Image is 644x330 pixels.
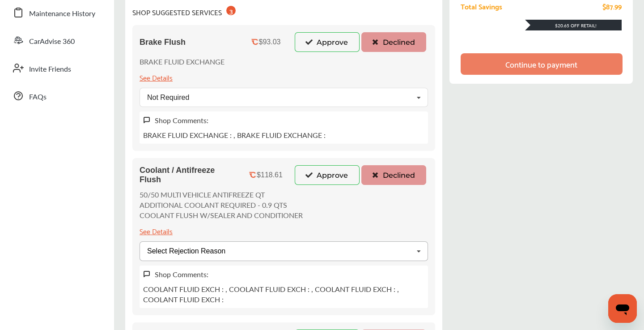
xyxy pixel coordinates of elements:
p: COOLANT FLUID EXCH : , COOLANT FLUID EXCH : , COOLANT FLUID EXCH : , COOLANT FLUID EXCH : [143,284,424,304]
img: svg+xml;base64,PHN2ZyB3aWR0aD0iMTYiIGhlaWdodD0iMTciIHZpZXdCb3g9IjAgMCAxNiAxNyIgZmlsbD0ibm9uZSIgeG... [143,270,150,278]
div: $20.65 Off Retail! [525,22,622,29]
button: Declined [361,165,426,185]
p: ADDITIONAL COOLANT REQUIRED - 0.9 QTS [140,200,303,210]
label: Shop Comments: [155,115,208,125]
span: FAQs [29,91,47,103]
span: Coolant / Antifreeze Flush [140,166,237,184]
p: COOLANT FLUSH W/SEALER AND CONDITIONER [140,210,303,220]
div: $87.99 [602,2,622,10]
span: Maintenance History [29,8,95,20]
img: svg+xml;base64,PHN2ZyB3aWR0aD0iMTYiIGhlaWdodD0iMTciIHZpZXdCb3g9IjAgMCAxNiAxNyIgZmlsbD0ibm9uZSIgeG... [143,116,150,124]
div: $93.03 [259,38,281,46]
a: FAQs [8,84,105,107]
label: Shop Comments: [155,269,208,279]
button: Approve [295,32,360,52]
a: CarAdvise 360 [8,29,105,52]
a: Maintenance History [8,1,105,24]
p: BRAKE FLUID EXCHANGE [140,56,225,67]
button: Declined [361,32,426,52]
div: Not Required [147,94,189,101]
iframe: Button to launch messaging window [608,294,637,323]
button: Approve [295,165,360,185]
div: 3 [226,6,236,15]
div: Select Rejection Reason [147,248,225,255]
a: Invite Friends [8,56,105,80]
div: See Details [140,225,173,237]
div: Total Savings [461,2,502,10]
div: $118.61 [257,171,283,179]
p: 50/50 MULTI VEHICLE ANTIFREEZE QT [140,189,303,200]
span: Brake Flush [140,38,186,47]
div: SHOP SUGGESTED SERVICES [132,4,236,18]
span: CarAdvise 360 [29,36,75,47]
p: BRAKE FLUID EXCHANGE : , BRAKE FLUID EXCHANGE : [143,130,326,140]
div: Continue to payment [505,60,577,69]
span: Invite Friends [29,64,71,75]
div: See Details [140,71,173,83]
